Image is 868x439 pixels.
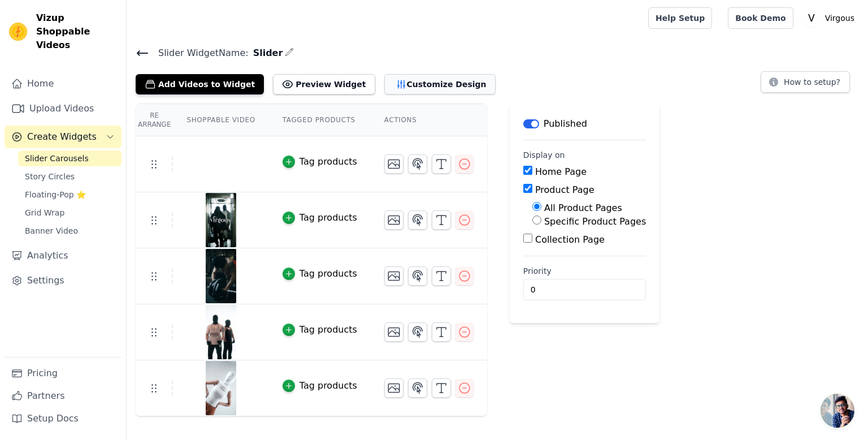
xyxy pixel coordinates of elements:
[283,211,357,225] button: Tag products
[544,203,622,213] label: All Product Pages
[384,74,496,94] button: Customize Design
[384,266,403,286] button: Change Thumbnail
[18,187,121,203] a: Floating-Pop ⭐
[5,362,121,385] a: Pricing
[5,126,121,148] button: Create Widgets
[821,8,859,28] p: Virgous
[300,379,357,393] div: Tag products
[18,205,121,221] a: Grid Wrap
[25,207,64,218] span: Grid Wrap
[283,267,357,281] button: Tag products
[535,234,605,245] label: Collection Page
[27,130,97,144] span: Create Widgets
[5,244,121,267] a: Analytics
[25,225,78,236] span: Banner Video
[300,267,357,281] div: Tag products
[5,97,121,120] a: Upload Videos
[25,153,89,164] span: Slider Carousels
[384,322,403,342] button: Change Thumbnail
[802,8,859,28] button: V Virgous
[523,149,565,161] legend: Display on
[523,265,646,277] label: Priority
[544,117,587,131] p: Published
[761,79,850,90] a: How to setup?
[648,7,712,29] a: Help Setup
[25,171,75,182] span: Story Circles
[283,155,357,169] button: Tag products
[136,74,264,94] button: Add Videos to Widget
[136,104,173,136] th: Re Arrange
[249,46,283,60] span: Slider
[384,154,403,174] button: Change Thumbnail
[18,223,121,239] a: Banner Video
[821,394,854,428] a: Open chat
[535,184,594,195] label: Product Page
[205,137,237,191] img: vizup-images-6006.png
[269,104,371,136] th: Tagged Products
[205,193,237,247] img: vizup-images-c888.png
[808,12,815,24] text: V
[283,379,357,393] button: Tag products
[273,74,375,94] button: Preview Widget
[205,249,237,303] img: vizup-images-8165.png
[18,169,121,184] a: Story Circles
[5,407,121,430] a: Setup Docs
[728,7,793,29] a: Book Demo
[36,11,117,52] span: Vizup Shoppable Videos
[149,46,249,60] span: Slider Widget Name:
[205,305,237,359] img: vizup-images-20d9.png
[544,216,646,227] label: Specific Product Pages
[9,23,27,41] img: Vizup
[384,210,403,230] button: Change Thumbnail
[18,150,121,166] a: Slider Carousels
[285,45,294,61] div: Edit Name
[25,189,86,200] span: Floating-Pop ⭐
[384,378,403,398] button: Change Thumbnail
[5,385,121,407] a: Partners
[535,166,587,177] label: Home Page
[300,155,357,169] div: Tag products
[300,211,357,225] div: Tag products
[761,71,850,93] button: How to setup?
[205,361,237,415] img: vizup-images-f33d.png
[5,72,121,95] a: Home
[371,104,487,136] th: Actions
[283,323,357,337] button: Tag products
[300,323,357,337] div: Tag products
[173,104,268,136] th: Shoppable Video
[5,269,121,292] a: Settings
